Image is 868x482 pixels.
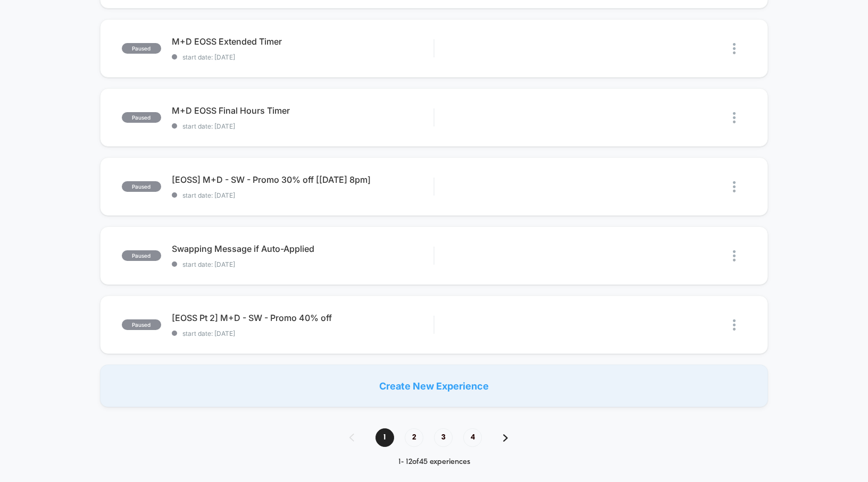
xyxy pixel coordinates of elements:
span: 2 [405,428,423,447]
span: 1 [375,428,394,447]
span: 3 [434,428,453,447]
span: paused [122,319,161,330]
img: close [733,43,736,54]
img: close [733,319,736,331]
span: start date: [DATE] [172,260,434,268]
img: pagination forward [503,434,508,442]
span: paused [122,250,161,261]
span: start date: [DATE] [172,53,434,61]
span: paused [122,181,161,192]
div: 1 - 12 of 45 experiences [339,458,529,467]
img: close [733,181,736,192]
span: [EOSS] M+D - SW - Promo 30% off [[DATE] 8pm] [172,174,434,185]
span: M+D EOSS Final Hours Timer [172,105,434,116]
span: paused [122,43,161,54]
span: M+D EOSS Extended Timer [172,36,434,47]
div: Create New Experience [100,365,769,407]
span: 4 [463,428,482,447]
span: start date: [DATE] [172,122,434,130]
span: start date: [DATE] [172,191,434,199]
img: close [733,250,736,261]
span: [EOSS Pt 2] M+D - SW - Promo 40% off [172,312,434,323]
img: close [733,112,736,123]
span: Swapping Message if Auto-Applied [172,243,434,254]
span: start date: [DATE] [172,329,434,337]
span: paused [122,112,161,123]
